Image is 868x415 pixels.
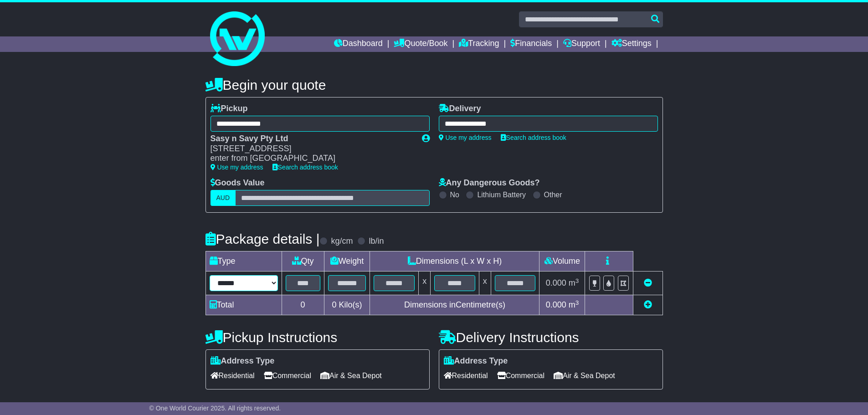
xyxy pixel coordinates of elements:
a: Add new item [644,300,652,309]
span: 0.000 [546,300,566,309]
a: Financials [510,36,552,52]
label: No [450,190,459,199]
span: Residential [444,369,488,383]
td: Qty [282,251,324,272]
h4: Begin your quote [205,77,663,92]
td: Type [205,251,282,272]
td: Kilo(s) [324,295,370,315]
div: [STREET_ADDRESS] [211,144,413,154]
h4: Package details | [205,231,320,246]
span: Commercial [497,369,544,383]
a: Search address book [501,134,566,141]
td: x [479,272,491,295]
span: Air & Sea Depot [554,369,615,383]
td: 0 [282,295,324,315]
label: Address Type [444,356,508,366]
label: Address Type [211,356,275,366]
span: Air & Sea Depot [320,369,382,383]
a: Tracking [459,36,499,52]
div: enter from [GEOGRAPHIC_DATA] [211,154,413,164]
label: lb/in [369,236,384,246]
span: m [569,278,579,287]
label: Other [544,190,562,199]
div: Sasy n Savy Pty Ltd [211,134,413,144]
td: Volume [539,251,585,272]
td: Dimensions (L x W x H) [370,251,539,272]
a: Use my address [439,134,492,141]
h4: Delivery Instructions [439,330,663,345]
label: Delivery [439,104,481,114]
label: Lithium Battery [477,190,526,199]
label: Pickup [211,104,248,114]
sup: 3 [575,277,579,284]
a: Quote/Book [394,36,447,52]
a: Dashboard [334,36,383,52]
label: Goods Value [211,178,265,188]
label: Any Dangerous Goods? [439,178,540,188]
td: Weight [324,251,370,272]
a: Settings [611,36,652,52]
span: m [569,300,579,309]
td: x [419,272,431,295]
label: kg/cm [331,236,353,246]
h4: Pickup Instructions [205,330,430,345]
a: Support [563,36,600,52]
td: Total [205,295,282,315]
a: Use my address [211,164,263,171]
span: © One World Courier 2025. All rights reserved. [149,405,281,412]
a: Remove this item [644,278,652,287]
span: Commercial [264,369,311,383]
span: 0 [332,300,336,309]
sup: 3 [575,299,579,306]
label: AUD [211,190,236,206]
span: 0.000 [546,278,566,287]
span: Residential [211,369,255,383]
td: Dimensions in Centimetre(s) [370,295,539,315]
a: Search address book [272,164,338,171]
